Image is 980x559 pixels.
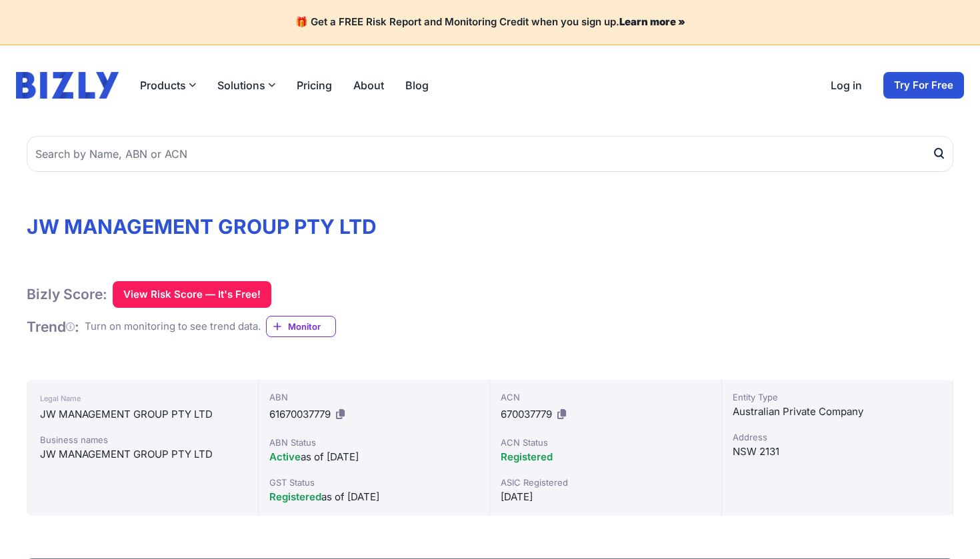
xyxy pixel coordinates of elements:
span: Active [269,450,301,463]
div: Address [733,430,943,444]
div: ASIC Registered [501,476,711,489]
span: Registered [269,490,321,503]
div: ACN [501,390,711,404]
a: Monitor [266,316,336,337]
div: Entity Type [733,390,943,404]
div: ACN Status [501,436,711,449]
div: ABN Status [269,436,479,449]
a: About [353,77,384,93]
a: Try For Free [883,72,964,99]
div: JW MANAGEMENT GROUP PTY LTD [40,446,245,462]
a: Blog [405,77,429,93]
button: Solutions [217,77,275,93]
h1: Trend : [27,318,79,336]
div: Legal Name [40,390,245,406]
h1: Bizly Score: [27,285,107,303]
button: View Risk Score — It's Free! [113,281,271,308]
a: Log in [831,77,862,93]
a: Pricing [297,77,332,93]
a: Learn more » [619,15,685,28]
div: Australian Private Company [733,404,943,420]
div: as of [DATE] [269,449,479,465]
div: ABN [269,390,479,404]
span: Registered [501,450,553,463]
button: Products [140,77,196,93]
div: Business names [40,433,245,446]
span: Monitor [288,320,335,333]
span: 670037779 [501,408,552,420]
div: NSW 2131 [733,444,943,460]
div: GST Status [269,476,479,489]
h1: JW MANAGEMENT GROUP PTY LTD [27,215,953,239]
div: as of [DATE] [269,489,479,505]
div: [DATE] [501,489,711,505]
h4: 🎁 Get a FREE Risk Report and Monitoring Credit when you sign up. [16,16,964,29]
div: JW MANAGEMENT GROUP PTY LTD [40,406,245,422]
div: Turn on monitoring to see trend data. [85,319,261,334]
input: Search by Name, ABN or ACN [27,136,953,172]
span: 61670037779 [269,408,331,420]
